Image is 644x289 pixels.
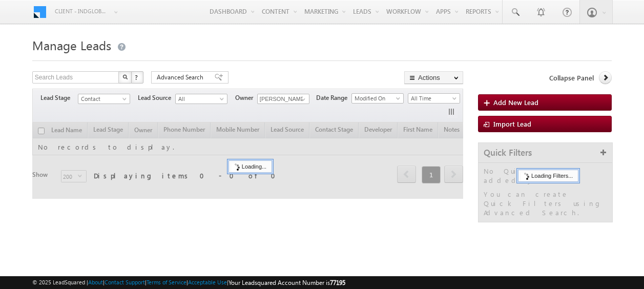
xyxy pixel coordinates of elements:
a: Contact [78,94,130,104]
span: Date Range [316,93,351,102]
span: © 2025 LeadSquared | | | | | [32,278,345,287]
div: Loading... [228,160,272,173]
span: ? [135,73,139,81]
span: Advanced Search [157,73,206,82]
a: Terms of Service [147,279,186,285]
span: Lead Stage [40,93,78,102]
span: Contact [78,94,127,104]
a: All Time [408,93,460,104]
button: Actions [404,71,463,84]
a: About [88,279,103,285]
a: All [175,94,227,104]
span: Manage Leads [32,37,111,53]
span: Client - indglobal2 (77195) [55,6,109,16]
span: Your Leadsquared Account Number is [228,279,345,286]
span: Lead Source [138,93,175,102]
a: Modified On [351,93,404,104]
div: Loading Filters... [518,170,578,182]
span: All Time [408,94,457,103]
a: Acceptable Use [188,279,227,285]
span: Add New Lead [493,98,538,107]
button: ? [131,71,143,84]
span: Owner [235,93,257,102]
span: 77195 [330,279,345,286]
img: Search [122,74,128,79]
span: Collapse Panel [549,73,594,82]
input: Type to Search [257,94,309,104]
a: Contact Support [105,279,145,285]
span: Modified On [352,94,401,103]
span: Import Lead [493,119,531,128]
span: All [176,94,224,104]
a: Show All Items [296,94,308,105]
